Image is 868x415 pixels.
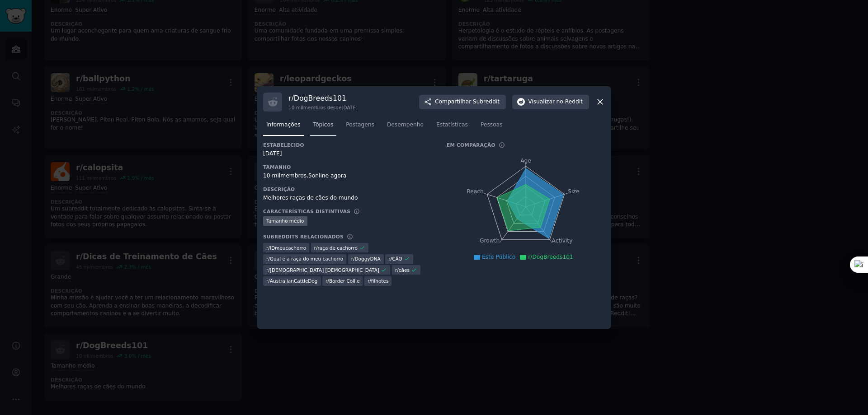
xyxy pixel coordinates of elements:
[520,158,531,164] tspan: Age
[557,98,583,105] font: no Reddit
[303,105,342,110] font: membros desde
[388,256,392,261] font: r/
[263,209,350,214] font: Características distintivas
[329,278,360,284] font: Border Collie
[266,267,270,273] font: r/
[436,121,468,128] font: Estatísticas
[263,164,291,170] font: Tamanho
[270,278,318,284] font: AustralianCattleDog
[263,234,344,239] font: Subreddits relacionados
[266,218,304,224] font: Tamanho médio
[477,118,506,136] a: Pessoas
[351,256,355,261] font: r/
[270,267,379,273] font: [DEMOGRAPHIC_DATA] [DEMOGRAPHIC_DATA]
[343,118,377,136] a: Postagens
[473,98,500,105] font: Subreddit
[419,95,506,109] button: CompartilharSubreddit
[512,95,589,109] button: Visualizarno Reddit
[325,278,329,284] font: r/
[314,245,318,251] font: r/
[387,121,424,128] font: Desempenho
[263,187,295,192] font: Descrição
[371,278,389,284] font: filhotes
[308,173,312,179] font: 5
[392,256,402,261] font: CÃO
[313,121,334,128] font: Tópicos
[317,245,357,251] font: raça de cachorro
[433,118,471,136] a: Estatísticas
[266,256,270,261] font: r/
[266,278,270,284] font: r/
[447,142,495,148] font: Em comparação
[263,150,282,157] font: [DATE]
[568,188,579,194] tspan: Size
[346,121,374,128] font: Postagens
[480,238,500,244] tspan: Growth
[552,238,573,244] tspan: Activity
[288,105,303,110] font: 10 mil
[270,256,343,261] font: Qual é a raça do meu cachorro
[384,118,427,136] a: Desempenho
[395,267,399,273] font: r/
[288,94,294,103] font: r/
[312,173,347,179] font: online agora
[528,254,573,260] font: r/DogBreeds101
[266,121,301,128] font: Informações
[263,173,280,179] font: 10 mil
[263,195,358,201] font: Melhores raças de cães do mundo
[528,98,555,105] font: Visualizar
[481,121,503,128] font: Pessoas
[263,142,304,148] font: Estabelecido
[399,267,410,273] font: cães
[310,118,337,136] a: Tópicos
[266,245,270,251] font: r/
[368,278,371,284] font: r/
[270,245,306,251] font: IDmeucachorro
[467,188,484,194] tspan: Reach
[435,98,471,105] font: Compartilhar
[294,94,346,103] font: DogBreeds101
[263,118,304,136] a: Informações
[280,173,308,179] font: membros,
[341,105,358,110] font: [DATE]
[355,256,381,261] font: DoggyDNA
[482,254,515,260] font: Este Público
